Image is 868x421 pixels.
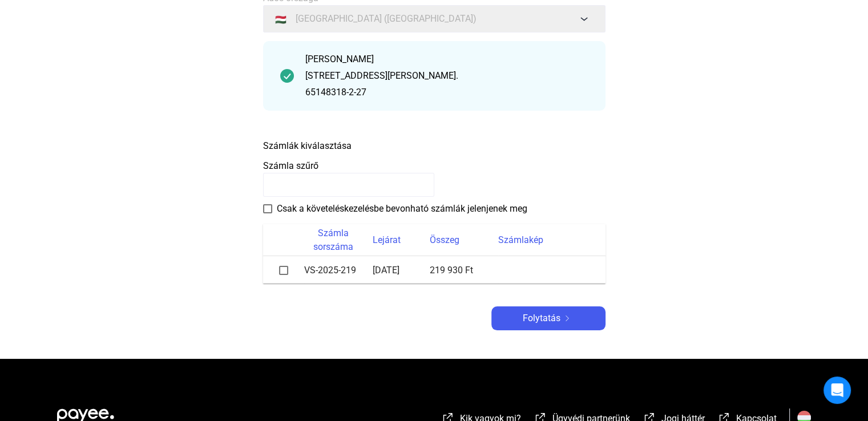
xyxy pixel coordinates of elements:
[498,234,543,245] font: Számlakép
[275,14,286,25] font: 🇭🇺
[313,228,353,252] font: Számla sorszáma
[263,160,318,171] font: Számla szűrő
[491,306,605,330] button: Folytatásjobbra nyíl-fehér
[430,265,473,276] font: 219 930 Ft
[823,377,851,404] div: Intercom Messenger megnyitása
[296,13,477,24] font: [GEOGRAPHIC_DATA] ([GEOGRAPHIC_DATA])
[305,87,366,98] font: 65148318-2-27
[277,203,527,214] font: Csak a követeléskezelésbe bevonható számlák jelenjenek meg
[373,265,399,276] font: [DATE]
[304,265,356,276] font: VS-2025-219
[373,234,401,245] font: Lejárat
[560,315,574,321] img: jobbra nyíl-fehér
[430,234,459,245] font: Összeg
[263,5,605,33] button: 🇭🇺[GEOGRAPHIC_DATA] ([GEOGRAPHIC_DATA])
[498,233,592,247] div: Számlakép
[373,233,430,247] div: Lejárat
[305,70,458,81] font: [STREET_ADDRESS][PERSON_NAME].
[304,226,373,254] div: Számla sorszáma
[430,233,498,247] div: Összeg
[305,54,374,64] font: [PERSON_NAME]
[523,313,560,323] font: Folytatás
[263,140,352,151] font: Számlák kiválasztása
[280,69,294,83] img: pipa-sötétebb-zöld-kör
